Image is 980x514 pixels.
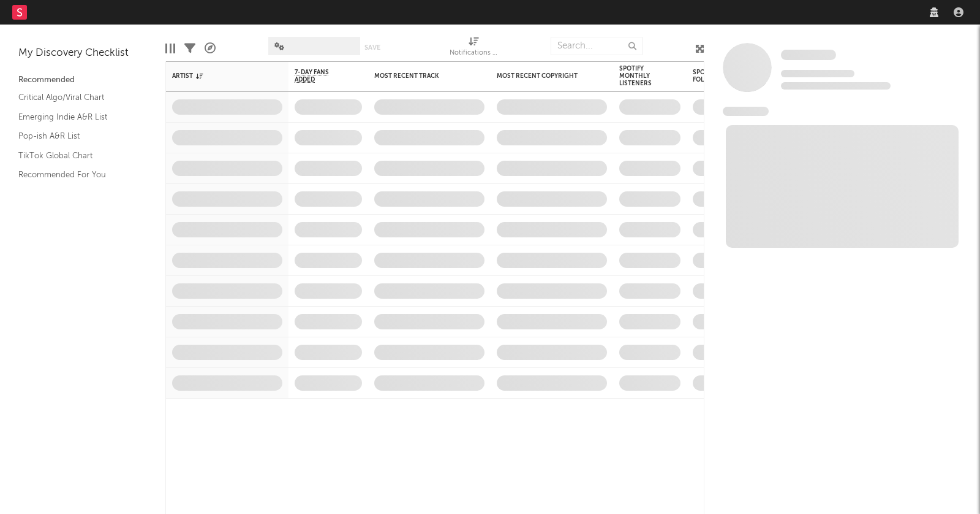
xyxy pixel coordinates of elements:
[374,72,466,80] div: Most Recent Track
[18,149,135,163] a: TikTok Global Chart
[781,82,891,90] span: 0 fans last week
[619,65,662,87] div: Spotify Monthly Listeners
[18,73,147,88] div: Recommended
[18,46,147,61] div: My Discovery Checklist
[295,69,344,83] span: 7-Day Fans Added
[165,31,175,66] div: Edit Columns
[551,37,643,55] input: Search...
[18,110,135,124] a: Emerging Indie A&R List
[723,107,769,116] span: News Feed
[781,49,836,61] a: Some Artist
[172,72,264,80] div: Artist
[781,70,854,77] span: Tracking Since: [DATE]
[205,31,216,66] div: A&R Pipeline
[18,168,135,182] a: Recommended For You
[18,129,135,143] a: Pop-ish A&R List
[450,31,499,66] div: Notifications (Artist)
[364,44,380,51] button: Save
[781,50,836,60] span: Some Artist
[693,69,736,83] div: Spotify Followers
[184,31,195,66] div: Filters
[497,72,589,80] div: Most Recent Copyright
[18,91,135,104] a: Critical Algo/Viral Chart
[450,46,499,61] div: Notifications (Artist)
